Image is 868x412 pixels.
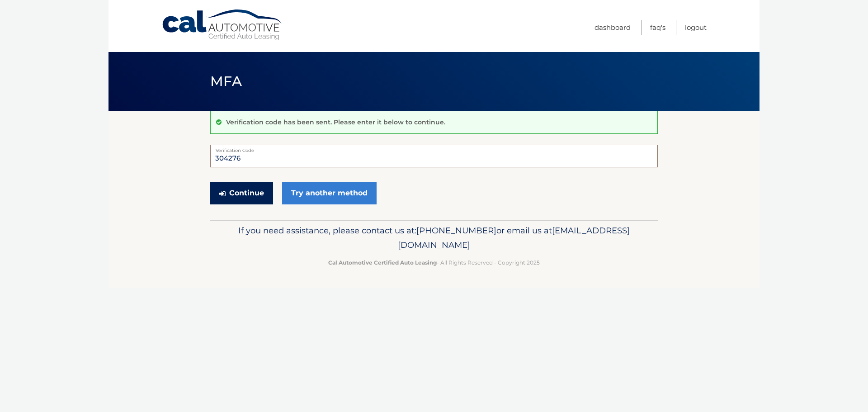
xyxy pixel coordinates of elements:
[328,259,437,266] strong: Cal Automotive Certified Auto Leasing
[685,20,707,35] a: Logout
[226,118,445,126] p: Verification code has been sent. Please enter it below to continue.
[282,182,377,204] a: Try another method
[210,145,658,167] input: Verification Code
[416,225,496,236] span: [PHONE_NUMBER]
[216,223,652,252] p: If you need assistance, please contact us at: or email us at
[210,182,273,204] button: Continue
[210,145,658,152] label: Verification Code
[650,20,665,35] a: FAQ's
[398,225,630,250] span: [EMAIL_ADDRESS][DOMAIN_NAME]
[161,9,283,41] a: Cal Automotive
[594,20,631,35] a: Dashboard
[210,73,242,90] span: MFA
[216,258,652,267] p: - All Rights Reserved - Copyright 2025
